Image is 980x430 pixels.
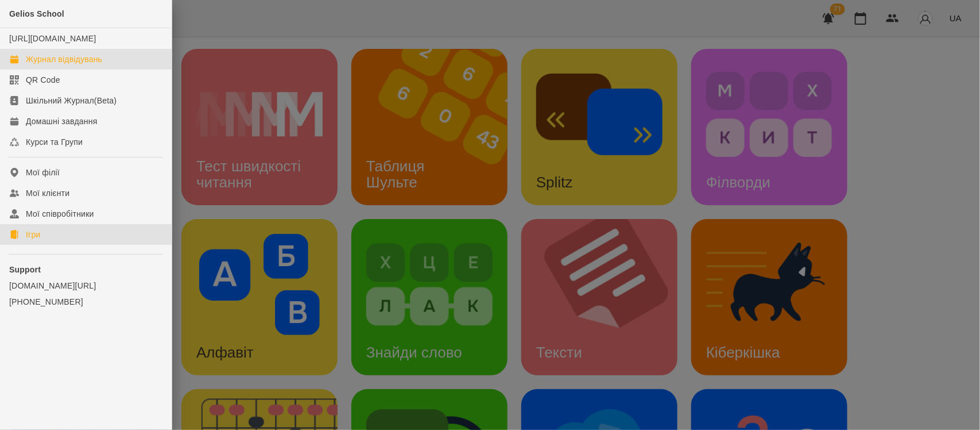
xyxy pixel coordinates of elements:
[26,74,60,86] div: QR Code
[26,53,102,65] div: Журнал відвідувань
[26,116,97,127] div: Домашні завдання
[26,136,83,148] div: Курси та Групи
[26,95,117,106] div: Шкільний Журнал(Beta)
[9,9,64,18] span: Gelios School
[26,167,60,178] div: Мої філії
[26,187,69,199] div: Мої клієнти
[26,229,40,240] div: Ігри
[9,264,162,275] p: Support
[9,296,162,308] a: [PHONE_NUMBER]
[26,208,94,220] div: Мої співробітники
[9,280,162,291] a: [DOMAIN_NAME][URL]
[9,34,96,43] a: [URL][DOMAIN_NAME]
